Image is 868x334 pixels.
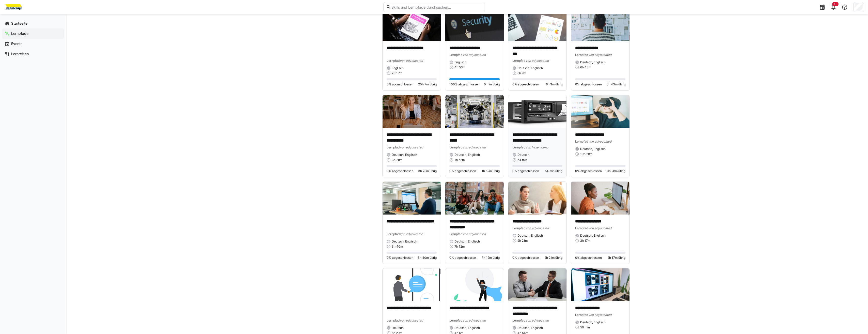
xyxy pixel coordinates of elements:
span: 54 min [517,158,527,162]
span: 0% abgeschlossen [449,169,476,173]
span: Deutsch, Englisch [517,326,543,330]
span: 1h 52m übrig [482,169,500,173]
span: 0% abgeschlossen [387,256,413,260]
span: Deutsch, Englisch [517,66,543,70]
span: 0% abgeschlossen [512,256,539,260]
span: 10h 28m [580,152,592,156]
span: Lernpfad [387,318,400,322]
span: 0% abgeschlossen [512,169,539,173]
span: Deutsch [517,153,529,157]
img: image [571,182,629,215]
span: Deutsch, Englisch [392,153,417,157]
span: von edyoucated [526,226,549,230]
span: 7h 12m übrig [482,256,500,260]
img: image [445,268,504,301]
img: image [571,95,629,128]
span: Lernpfad [575,53,588,57]
span: 6h 43m übrig [607,82,625,86]
span: von edyoucated [463,145,486,149]
span: 0% abgeschlossen [575,256,602,260]
span: von edyoucated [588,313,611,317]
img: image [383,8,441,41]
span: 4h 56m [454,65,465,69]
img: image [508,182,567,215]
span: von edyoucated [400,232,423,236]
span: 50 min [580,325,590,329]
span: 3h 40m übrig [418,256,437,260]
span: von edyoucated [463,318,486,322]
span: Lernpfad [449,318,463,322]
span: Lernpfad [512,59,526,63]
span: Deutsch, Englisch [454,153,480,157]
span: von edyoucated [400,145,423,149]
input: Skills und Lernpfade durchsuchen… [391,5,482,9]
span: 0% abgeschlossen [575,169,602,173]
img: image [508,268,567,301]
span: Deutsch, Englisch [454,326,480,330]
span: 0% abgeschlossen [512,82,539,86]
span: Lernpfad [575,140,588,143]
span: 3h 28m übrig [418,169,437,173]
span: von edyoucated [400,59,423,63]
span: 10h 28m übrig [605,169,625,173]
span: Lernpfad [512,145,526,149]
span: 0% abgeschlossen [387,169,413,173]
img: image [445,95,504,128]
span: Lernpfad [512,226,526,230]
span: 2h 17m übrig [607,256,625,260]
span: Deutsch, Englisch [454,239,480,244]
span: 3h 40m [392,245,403,249]
span: Deutsch, Englisch [517,234,543,238]
span: 0% abgeschlossen [449,256,476,260]
span: Deutsch [392,326,404,330]
img: image [571,8,629,41]
span: 9+ [834,3,837,6]
span: von edyoucated [400,318,423,322]
span: Lernpfad [387,232,400,236]
span: Englisch [392,66,404,70]
span: Lernpfad [449,232,463,236]
span: 0% abgeschlossen [387,82,413,86]
span: von hasenkamp [526,145,548,149]
span: Deutsch, Englisch [392,239,417,244]
span: Lernpfad [575,313,588,317]
span: von edyoucated [588,140,611,143]
span: 0% abgeschlossen [575,82,602,86]
img: image [383,268,441,301]
img: image [571,268,629,301]
span: 6h 43m [580,65,591,69]
span: von edyoucated [526,318,549,322]
span: Deutsch, Englisch [580,147,606,151]
span: Deutsch, Englisch [580,60,606,64]
span: Lernpfad [449,145,463,149]
img: image [508,95,567,128]
span: von edyoucated [588,226,611,230]
span: 1h 52m [454,158,465,162]
span: Lernpfad [387,145,400,149]
img: image [508,8,567,41]
span: 2h 21m übrig [544,256,562,260]
span: 3h 28m [392,158,402,162]
span: 2h 21m [517,239,528,243]
span: Lernpfad [575,226,588,230]
span: Lernpfad [512,318,526,322]
span: von edyoucated [588,53,611,57]
span: Lernpfad [449,53,463,57]
span: von edyoucated [526,59,549,63]
span: Englisch [454,60,466,64]
span: Deutsch, Englisch [580,234,606,238]
span: 54 min übrig [545,169,562,173]
img: image [383,95,441,128]
span: von edyoucated [463,232,486,236]
img: image [383,182,441,215]
span: 100% abgeschlossen [449,82,480,86]
span: 6h 9m [517,71,526,75]
span: Lernpfad [387,59,400,63]
span: 0 min übrig [484,82,500,86]
span: Deutsch, Englisch [580,320,606,324]
span: 20h 7m [392,71,402,75]
span: von edyoucated [463,53,486,57]
span: 2h 17m [580,239,590,243]
span: 7h 12m [454,245,465,249]
span: 20h 7m übrig [418,82,437,86]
